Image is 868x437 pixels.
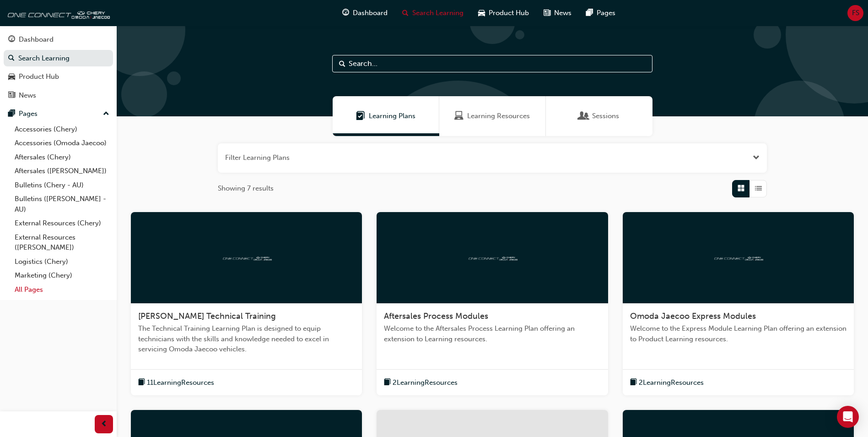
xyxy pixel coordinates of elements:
a: search-iconSearch Learning [395,4,471,22]
div: Pages [19,109,38,119]
span: Sessions [579,111,588,121]
span: News [554,8,571,18]
span: guage-icon [8,36,15,44]
span: pages-icon [586,7,593,19]
div: News [19,90,36,101]
span: 2 Learning Resources [393,377,458,388]
span: Learning Resources [467,111,530,121]
input: Search... [332,55,652,72]
span: car-icon [8,73,15,81]
a: Learning ResourcesLearning Resources [439,96,546,136]
a: guage-iconDashboard [335,4,395,22]
span: guage-icon [342,7,349,19]
span: Search Learning [412,8,464,18]
button: Pages [4,105,113,122]
a: Dashboard [4,31,113,48]
a: Search Learning [4,50,113,67]
span: Aftersales Process Modules [384,311,488,321]
span: Omoda Jaecoo Express Modules [630,311,756,321]
span: The Technical Training Learning Plan is designed to equip technicians with the skills and knowled... [138,323,355,355]
span: Grid [738,183,744,194]
span: Welcome to the Express Module Learning Plan offering an extension to Product Learning resources. [630,323,846,344]
span: Search [339,59,345,69]
span: book-icon [138,377,145,388]
a: External Resources (Chery) [11,216,113,230]
span: Learning Plans [369,111,415,121]
span: pages-icon [8,110,15,118]
span: FS [852,8,859,18]
button: Open the filter [753,153,760,163]
div: Open Intercom Messenger [837,406,859,428]
span: Learning Plans [356,111,365,121]
span: news-icon [544,7,550,19]
img: oneconnect [713,253,763,262]
span: book-icon [630,377,637,388]
span: Showing 7 results [218,183,274,194]
a: All Pages [11,283,113,297]
span: car-icon [478,7,485,19]
button: book-icon11LearningResources [138,377,214,388]
span: prev-icon [101,419,108,430]
a: Bulletins (Chery - AU) [11,178,113,192]
a: oneconnectOmoda Jaecoo Express ModulesWelcome to the Express Module Learning Plan offering an ext... [623,212,854,396]
a: Aftersales (Chery) [11,150,113,164]
a: SessionsSessions [546,96,652,136]
button: FS [847,5,863,21]
span: news-icon [8,92,15,100]
div: Dashboard [19,34,54,45]
span: List [755,183,762,194]
span: Pages [597,8,615,18]
span: Dashboard [353,8,388,18]
img: oneconnect [467,253,518,262]
a: Aftersales ([PERSON_NAME]) [11,164,113,178]
div: Product Hub [19,71,59,82]
a: Product Hub [4,68,113,85]
img: oneconnect [221,253,272,262]
button: book-icon2LearningResources [630,377,704,388]
a: oneconnect[PERSON_NAME] Technical TrainingThe Technical Training Learning Plan is designed to equ... [131,212,362,396]
a: news-iconNews [536,4,579,22]
a: Learning PlansLearning Plans [333,96,439,136]
span: up-icon [103,108,109,120]
a: pages-iconPages [579,4,623,22]
span: Learning Resources [454,111,464,121]
span: book-icon [384,377,391,388]
a: Logistics (Chery) [11,255,113,269]
a: oneconnectAftersales Process ModulesWelcome to the Aftersales Process Learning Plan offering an e... [377,212,608,396]
span: Sessions [592,111,619,121]
span: Product Hub [489,8,529,18]
span: 2 Learning Resources [639,377,704,388]
button: DashboardSearch LearningProduct HubNews [4,29,113,105]
a: car-iconProduct Hub [471,4,536,22]
span: Welcome to the Aftersales Process Learning Plan offering an extension to Learning resources. [384,323,600,344]
span: 11 Learning Resources [147,377,214,388]
a: Bulletins ([PERSON_NAME] - AU) [11,192,113,216]
span: search-icon [402,7,409,19]
a: News [4,87,113,104]
a: Accessories (Chery) [11,122,113,137]
a: Marketing (Chery) [11,268,113,283]
a: External Resources ([PERSON_NAME]) [11,230,113,255]
a: Accessories (Omoda Jaecoo) [11,136,113,150]
span: search-icon [8,55,15,63]
img: oneconnect [5,4,110,22]
button: book-icon2LearningResources [384,377,458,388]
span: [PERSON_NAME] Technical Training [138,311,276,321]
